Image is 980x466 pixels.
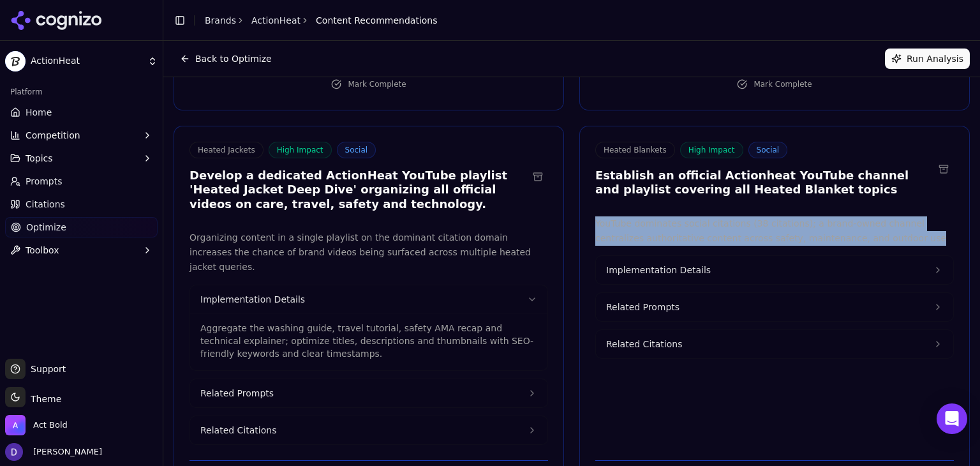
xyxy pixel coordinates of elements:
button: Back to Optimize [174,49,278,69]
button: Run Analysis [885,49,970,69]
span: Competition [26,129,80,142]
span: Theme [26,394,61,404]
span: High Impact [269,142,332,158]
button: Open organization switcher [5,415,68,435]
span: Related Citations [606,338,682,350]
span: Social [337,142,376,158]
span: Act Bold [33,419,68,431]
div: Platform [5,82,158,102]
h3: Establish an official Actionheat YouTube channel and playlist covering all Heated Blanket topics [595,169,933,197]
img: Act Bold [5,415,26,435]
span: Home [26,106,52,119]
button: Related Prompts [596,293,953,321]
span: Support [26,363,66,375]
span: Implementation Details [606,264,711,276]
span: Content Recommendations [316,14,437,27]
img: ActionHeat [5,51,26,71]
a: ActionHeat [251,14,301,27]
span: Related Prompts [606,301,679,313]
span: Citations [26,198,65,211]
span: Heated Blankets [595,142,675,158]
span: ActionHeat [31,56,142,67]
a: Optimize [5,217,158,237]
button: Archive recommendation [933,159,954,179]
button: Topics [5,148,158,169]
p: YouTube dominates social citations (38 citations); a brand-owned channel centralizes authoritativ... [595,216,954,246]
span: High Impact [680,142,743,158]
a: Citations [5,194,158,214]
button: Implementation Details [596,256,953,284]
p: Organizing content in a single playlist on the dominant citation domain increases the chance of b... [189,230,548,274]
span: Implementation Details [200,293,305,306]
button: Open user button [5,443,102,461]
span: Social [748,142,788,158]
div: Open Intercom Messenger [937,403,967,434]
span: Heated Jackets [189,142,264,158]
span: Related Prompts [200,387,274,400]
h3: Develop a dedicated ActionHeat YouTube playlist 'Heated Jacket Deep Dive' organizing all official... [189,169,528,212]
nav: breadcrumb [205,14,438,27]
button: Related Citations [596,330,953,358]
a: Brands [205,15,236,26]
span: [PERSON_NAME] [28,446,102,458]
span: Optimize [26,221,66,234]
button: Mark Complete [595,74,954,94]
span: Topics [26,152,53,165]
button: Toolbox [5,240,158,260]
button: Related Citations [190,416,547,444]
button: Mark Complete [189,74,548,94]
a: Prompts [5,171,158,192]
span: Toolbox [26,244,59,257]
span: Related Citations [200,424,276,437]
button: Related Prompts [190,379,547,407]
button: Archive recommendation [528,167,548,187]
img: David White [5,443,23,461]
a: Home [5,102,158,123]
span: Prompts [26,175,63,188]
p: Aggregate the washing guide, travel tutorial, safety AMA recap and technical explainer; optimize ... [200,322,537,360]
button: Implementation Details [190,285,547,313]
button: Competition [5,125,158,146]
